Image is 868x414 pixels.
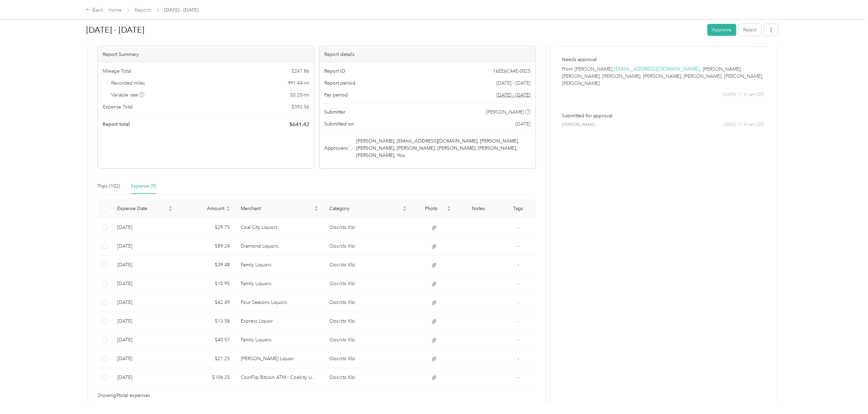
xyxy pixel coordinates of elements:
[226,205,230,209] span: caret-up
[497,91,531,99] span: Go to pay period
[723,122,765,128] span: [DATE] 11:31 am CDT
[324,108,345,116] span: Submitter
[614,66,700,72] a: [EMAIL_ADDRESS][DOMAIN_NAME]
[178,256,235,275] td: $39.48
[112,331,178,350] td: 9-17-2025
[112,256,178,275] td: 9-24-2025
[500,275,536,293] td: -
[518,374,519,380] span: -
[290,91,309,99] span: $ 0.25 / mi
[112,237,178,256] td: 9-25-2025
[236,199,324,218] th: Merchant
[500,218,536,237] td: -
[329,206,401,211] span: Category
[236,331,324,350] td: Family Liquors
[562,112,765,119] p: Submitted for approval
[830,376,868,414] iframe: Everlance-gr Chat Button Frame
[236,275,324,293] td: Family Liquors
[288,79,309,87] span: 991.44 mi
[112,312,178,331] td: 9-17-2025
[500,199,536,218] th: Tags
[447,205,451,209] span: caret-up
[98,392,150,399] span: Showing 9 total expenses
[236,350,324,368] td: Morris Liquor
[117,206,167,211] span: Expense Date
[493,68,531,75] span: 16EE6C44E-0025
[178,312,235,331] td: $13.58
[518,243,519,249] span: -
[324,237,412,256] td: Ooc/ctc Kbi
[108,7,122,13] a: Home
[178,350,235,368] td: $21.25
[518,262,519,268] span: -
[324,218,412,237] td: Ooc/ctc Kbi
[178,237,235,256] td: $89.24
[103,68,131,75] span: Mileage Total
[112,199,178,218] th: Expense Date
[112,293,178,312] td: 9-23-2025
[314,205,318,209] span: caret-up
[168,208,173,212] span: caret-down
[518,318,519,324] span: -
[518,356,519,361] span: -
[412,199,457,218] th: Photo
[324,293,412,312] td: Ooc/ctc Kbi
[739,24,762,36] button: Reject
[486,108,524,116] span: [PERSON_NAME]
[314,208,318,212] span: caret-down
[324,145,347,152] span: Approvers
[236,237,324,256] td: Diamond Liquors
[183,206,224,211] span: Amount
[324,120,354,128] span: Submitted on
[500,331,536,350] td: -
[178,199,235,218] th: Amount
[518,224,519,230] span: -
[418,206,446,211] span: Photo
[178,218,235,237] td: $29.75
[236,312,324,331] td: Express Liquor
[103,121,130,128] span: Report total
[457,199,501,218] th: Notes
[178,368,235,387] td: $106.25
[178,331,235,350] td: $40.57
[164,6,198,14] span: [DATE] - [DATE]
[500,237,536,256] td: -
[324,312,412,331] td: Ooc/ctc Kbi
[112,350,178,368] td: 9-4-2025
[135,7,151,13] a: Reports
[447,208,451,212] span: caret-down
[112,275,178,293] td: 9-24-2025
[516,120,531,128] span: [DATE]
[291,103,309,110] span: $ 393.56
[324,79,355,87] span: Report period
[518,299,519,305] span: -
[324,331,412,350] td: Ooc/ctc Kbi
[319,46,536,63] div: Report details
[723,92,765,98] span: [DATE] 11:31 am CDT
[324,368,412,387] td: Ooc/ctc Kbi
[103,103,133,110] span: Expense Total
[131,182,156,190] div: Expense (9)
[506,206,530,211] div: Tags
[168,205,173,209] span: caret-up
[518,281,519,286] span: -
[562,65,765,87] p: From [PERSON_NAME], , [PERSON_NAME], [PERSON_NAME], [PERSON_NAME], [PERSON_NAME], [PERSON_NAME], ...
[562,56,765,63] p: Needs approval
[518,337,519,343] span: -
[236,368,324,387] td: CoinFlip Bitcoin ATM - Coalcity Liquors (Coal City)
[324,350,412,368] td: Ooc/ctc Kbi
[500,350,536,368] td: -
[324,68,345,75] span: Report ID
[562,122,596,128] span: [PERSON_NAME]
[86,22,702,38] h1: Sep 1 - 30, 2025
[98,182,120,190] div: Trips (102)
[324,91,348,99] span: Pay period
[500,312,536,331] td: -
[289,120,309,129] span: $ 641.42
[497,79,531,87] span: [DATE] - [DATE]
[236,218,324,237] td: Coal City Liquors
[111,79,145,87] span: Recorded miles
[707,24,736,36] button: Approve
[500,368,536,387] td: -
[324,275,412,293] td: Ooc/ctc Kbi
